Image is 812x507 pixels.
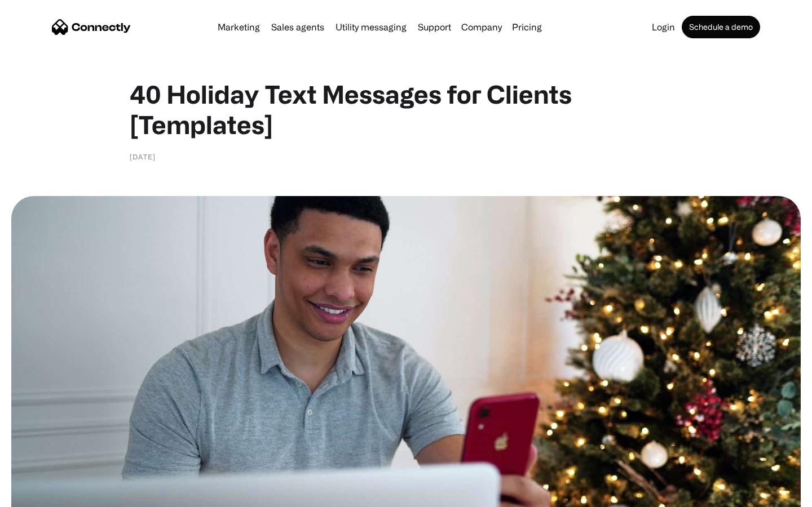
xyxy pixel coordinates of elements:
a: Schedule a demo [682,16,760,38]
h1: 40 Holiday Text Messages for Clients [Templates] [130,79,682,140]
a: home [52,19,131,35]
div: Company [458,19,505,35]
a: Login [647,23,679,32]
a: Marketing [213,23,264,32]
div: Company [461,19,502,35]
aside: Language selected: English [11,487,68,503]
a: Sales agents [267,23,329,32]
a: Pricing [507,23,546,32]
ul: Language list [23,487,68,503]
a: Utility messaging [331,23,411,32]
div: [DATE] [130,151,156,162]
a: Support [413,23,456,32]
